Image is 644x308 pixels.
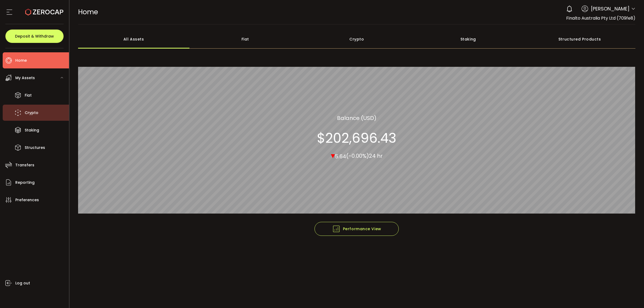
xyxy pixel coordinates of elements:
[337,114,376,122] section: Balance (USD)
[25,144,45,152] span: Structures
[331,149,335,161] span: ▾
[15,34,54,38] span: Deposit & Withdraw
[25,91,32,99] span: Fiat
[189,30,301,49] div: Fiat
[617,282,644,308] iframe: Chat Widget
[15,279,30,287] span: Log out
[15,161,34,169] span: Transfers
[346,152,369,160] span: (-0.00%)
[15,57,27,64] span: Home
[15,179,35,186] span: Reporting
[78,30,190,49] div: All Assets
[566,15,635,21] span: Finalto Australia Pty Ltd (709fe8)
[591,5,630,12] span: [PERSON_NAME]
[25,109,38,117] span: Crypto
[412,30,524,49] div: Staking
[314,222,399,236] button: Performance View
[524,30,636,49] div: Structured Products
[25,126,39,134] span: Staking
[369,152,383,160] span: 24 hr
[332,225,381,233] span: Performance View
[15,196,39,204] span: Preferences
[335,152,346,160] span: 5.64
[317,130,396,146] section: $202,696.43
[78,7,98,17] span: Home
[15,74,35,82] span: My Assets
[5,30,64,43] button: Deposit & Withdraw
[301,30,413,49] div: Crypto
